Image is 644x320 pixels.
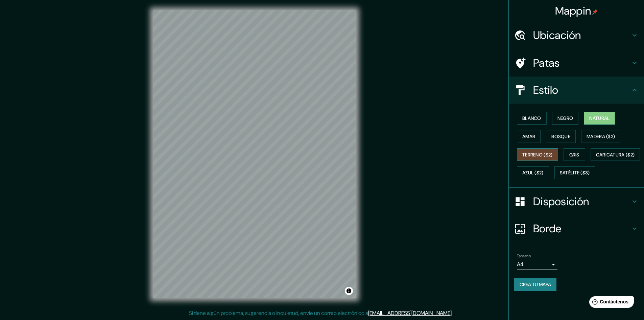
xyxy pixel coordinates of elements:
font: Tamaño [517,253,531,259]
div: A4 [517,259,557,270]
div: Estilo [509,77,644,104]
font: Madera ($2) [587,133,615,140]
font: Estilo [533,83,558,97]
button: Terreno ($2) [517,148,558,161]
font: Terreno ($2) [522,152,553,158]
button: Crea tu mapa [514,278,556,291]
div: Borde [509,215,644,242]
div: Ubicación [509,22,644,49]
font: . [452,310,453,317]
button: Amar [517,130,541,143]
canvas: Mapa [153,10,356,298]
button: Negro [552,112,579,125]
font: . [453,309,454,317]
button: Satélite ($3) [554,166,595,179]
font: Negro [557,115,573,121]
font: Si tiene algún problema, sugerencia o inquietud, envíe un correo electrónico a [189,310,368,317]
font: A4 [517,261,524,268]
button: Blanco [517,112,547,125]
a: [EMAIL_ADDRESS][DOMAIN_NAME] [368,310,452,317]
font: Azul ($2) [522,170,544,176]
font: Natural [589,115,610,121]
font: Caricatura ($2) [596,152,635,158]
div: Disposición [509,188,644,215]
button: Azul ($2) [517,166,549,179]
font: . [454,309,455,317]
font: Ubicación [533,28,581,42]
font: Mappin [555,4,591,18]
img: pin-icon.png [592,9,598,15]
font: Amar [522,133,535,140]
button: Gris [564,148,585,161]
font: Gris [569,152,579,158]
button: Caricatura ($2) [591,148,640,161]
button: Activar o desactivar atribución [345,287,353,295]
font: Satélite ($3) [560,170,590,176]
font: Crea tu mapa [520,281,551,287]
iframe: Lanzador de widgets de ayuda [584,294,637,313]
font: Disposición [533,194,589,209]
font: Blanco [522,115,541,121]
button: Madera ($2) [581,130,620,143]
font: Borde [533,221,562,236]
font: Patas [533,56,560,70]
font: Bosque [551,133,570,140]
button: Natural [584,112,615,125]
div: Patas [509,49,644,77]
button: Bosque [546,130,576,143]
